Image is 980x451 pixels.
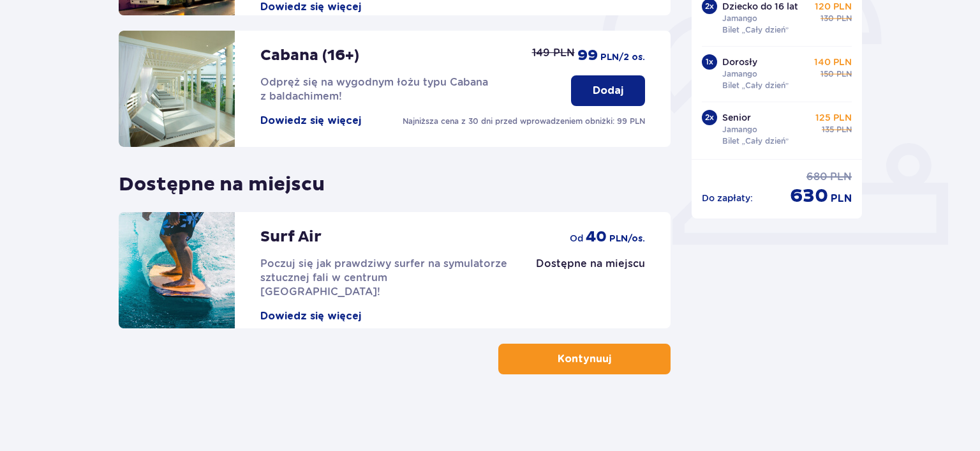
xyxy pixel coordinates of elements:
[836,124,852,135] p: PLN
[570,232,583,245] p: od
[536,257,645,271] p: Dostępne na miejscu
[260,257,507,298] span: Poczuj się jak prawdziwy surfer na symulatorze sztucznej fali w centrum [GEOGRAPHIC_DATA]!
[119,162,325,197] p: Dostępne na miejscu
[702,54,717,70] div: 1 x
[593,84,623,98] p: Dodaj
[722,68,757,80] p: Jamango
[722,24,789,36] p: Bilet „Cały dzień”
[806,170,828,184] p: 680
[836,13,852,24] p: PLN
[586,227,607,247] p: 40
[722,13,757,24] p: Jamango
[571,75,645,106] button: Dodaj
[260,227,322,247] p: Surf Air
[119,212,235,328] img: attraction
[831,192,852,206] p: PLN
[260,114,361,128] button: Dowiedz się więcej
[532,46,575,60] p: 149 PLN
[403,116,645,127] p: Najniższa cena z 30 dni przed wprowadzeniem obniżki: 99 PLN
[577,46,598,65] p: 99
[790,184,828,208] p: 630
[260,46,359,65] p: Cabana (16+)
[722,135,789,147] p: Bilet „Cały dzień”
[600,51,645,64] p: PLN /2 os.
[722,80,789,91] p: Bilet „Cały dzień”
[722,56,757,68] p: Dorosły
[836,68,852,80] p: PLN
[260,309,361,323] button: Dowiedz się więcej
[498,344,671,374] button: Kontynuuj
[822,124,834,135] p: 135
[722,111,751,124] p: Senior
[722,124,757,135] p: Jamango
[702,110,717,125] div: 2 x
[558,352,611,366] p: Kontynuuj
[830,170,852,184] p: PLN
[609,233,645,245] p: PLN /os.
[702,192,753,204] p: Do zapłaty :
[814,56,852,68] p: 140 PLN
[260,76,488,102] span: Odpręż się na wygodnym łożu typu Cabana z baldachimem!
[815,111,852,124] p: 125 PLN
[119,31,235,147] img: attraction
[820,13,834,24] p: 130
[820,68,834,80] p: 150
